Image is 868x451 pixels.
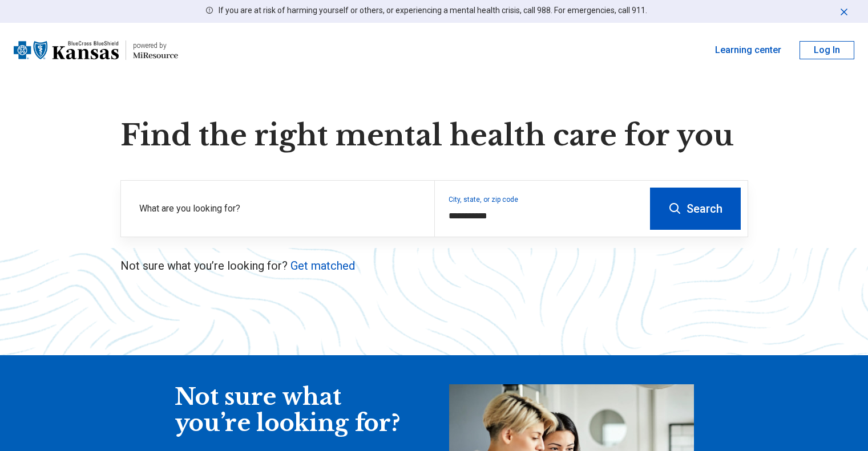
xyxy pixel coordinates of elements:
[219,5,647,17] p: If you are at risk of harming yourself or others, or experiencing a mental health crisis, call 98...
[800,41,854,59] button: Log In
[715,43,781,57] a: Learning center
[175,384,403,436] div: Not sure what you’re looking for?
[14,36,178,64] a: Blue Cross Blue Shield Kansaspowered by
[838,5,850,18] button: Dismiss
[650,188,741,230] button: Search
[14,36,119,64] img: Blue Cross Blue Shield Kansas
[139,202,421,216] label: What are you looking for?
[133,40,178,51] div: powered by
[120,258,748,274] p: Not sure what you’re looking for?
[120,119,748,153] h1: Find the right mental health care for you
[290,259,355,273] a: Get matched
